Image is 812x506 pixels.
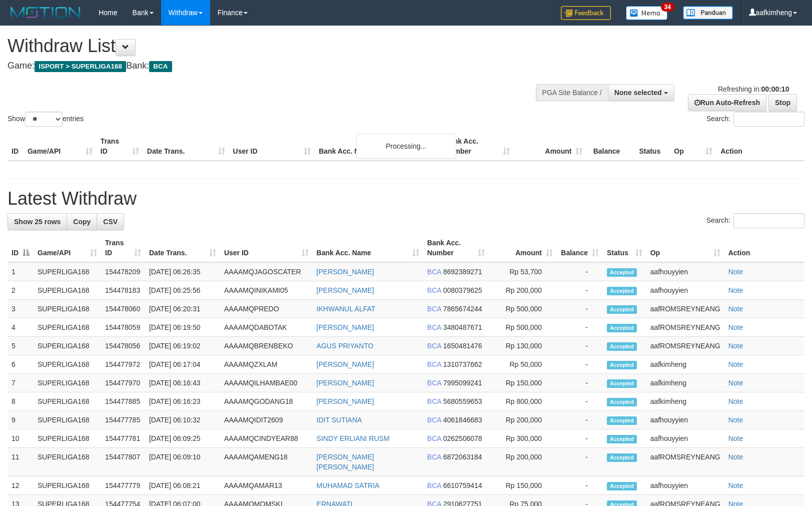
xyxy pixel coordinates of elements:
td: 5 [8,337,34,355]
td: aafhouyyien [646,281,724,300]
td: Rp 200,000 [489,448,557,476]
th: ID: activate to sort column descending [8,234,34,262]
input: Search: [733,112,804,127]
td: - [557,300,603,318]
td: 9 [8,411,34,429]
span: Accepted [607,379,637,388]
td: AAAAMQINIKAMI05 [220,281,313,300]
span: Accepted [607,342,637,351]
td: 4 [8,318,34,337]
th: Trans ID [97,132,143,161]
span: Copy 7865674244 to clipboard [443,305,482,313]
td: AAAAMQILHAMBAE00 [220,374,313,392]
td: - [557,355,603,374]
img: MOTION_logo.png [8,5,84,20]
span: Copy 3480487671 to clipboard [443,323,482,331]
a: Note [728,360,743,368]
a: IKHWANUL ALFAT [317,305,376,313]
span: Accepted [607,398,637,406]
a: Note [728,342,743,350]
button: None selected [608,84,674,101]
span: Show 25 rows [14,218,61,226]
td: aafhouyyien [646,429,724,448]
td: - [557,448,603,476]
td: 154477785 [101,411,145,429]
td: 7 [8,374,34,392]
span: BCA [427,379,441,387]
span: Accepted [607,287,637,295]
label: Search: [706,112,804,127]
th: Amount [514,132,587,161]
th: Op [670,132,716,161]
td: - [557,318,603,337]
td: SUPERLIGA168 [34,411,101,429]
td: SUPERLIGA168 [34,281,101,300]
td: Rp 50,000 [489,355,557,374]
a: Note [728,481,743,489]
td: 2 [8,281,34,300]
span: Copy 7995099241 to clipboard [443,379,482,387]
span: Accepted [607,361,637,369]
td: Rp 150,000 [489,374,557,392]
td: SUPERLIGA168 [34,392,101,411]
td: - [557,429,603,448]
th: Date Trans. [143,132,229,161]
a: [PERSON_NAME] [317,286,374,294]
a: Note [728,286,743,294]
td: AAAAMQDABOTAK [220,318,313,337]
th: Status [635,132,670,161]
div: PGA Site Balance / [536,84,608,101]
span: 34 [661,3,674,12]
td: [DATE] 06:19:50 [145,318,220,337]
td: [DATE] 06:09:10 [145,448,220,476]
td: Rp 500,000 [489,300,557,318]
th: Game/API: activate to sort column ascending [34,234,101,262]
th: User ID: activate to sort column ascending [220,234,313,262]
span: Accepted [607,268,637,277]
td: [DATE] 06:26:35 [145,262,220,281]
td: 10 [8,429,34,448]
a: Note [728,453,743,461]
td: aafhouyyien [646,411,724,429]
span: BCA [427,286,441,294]
div: Processing... [356,134,456,159]
td: 154477970 [101,374,145,392]
td: SUPERLIGA168 [34,374,101,392]
span: Refreshing in: [718,85,789,93]
span: Copy [73,218,91,226]
td: Rp 200,000 [489,281,557,300]
th: Amount: activate to sort column ascending [489,234,557,262]
td: 154477779 [101,476,145,495]
td: 154477781 [101,429,145,448]
td: AAAAMQIDIT2609 [220,411,313,429]
td: Rp 130,000 [489,337,557,355]
span: Accepted [607,482,637,490]
span: BCA [427,416,441,424]
td: - [557,262,603,281]
a: [PERSON_NAME] [317,379,374,387]
th: ID [8,132,24,161]
td: SUPERLIGA168 [34,429,101,448]
label: Search: [706,213,804,228]
td: - [557,337,603,355]
td: - [557,281,603,300]
td: aafROMSREYNEANG [646,318,724,337]
h4: Game: Bank: [8,61,531,71]
img: panduan.png [683,6,733,20]
td: 6 [8,355,34,374]
span: Copy 1310737662 to clipboard [443,360,482,368]
th: Action [716,132,804,161]
th: Game/API [24,132,97,161]
td: 154478060 [101,300,145,318]
a: Note [728,434,743,442]
td: [DATE] 06:10:32 [145,411,220,429]
td: Rp 53,700 [489,262,557,281]
strong: 00:00:10 [761,85,789,93]
td: aafROMSREYNEANG [646,300,724,318]
a: [PERSON_NAME] [PERSON_NAME] [317,453,374,471]
a: Copy [67,213,97,230]
td: 154478209 [101,262,145,281]
td: SUPERLIGA168 [34,355,101,374]
td: SUPERLIGA168 [34,300,101,318]
span: BCA [427,342,441,350]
